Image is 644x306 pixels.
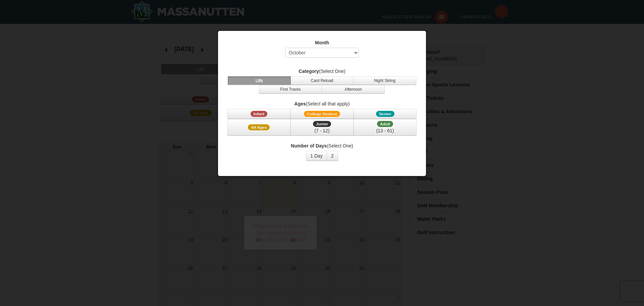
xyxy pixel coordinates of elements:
button: 1 Day [306,151,327,161]
span: Junior [313,121,331,127]
label: (Select One) [226,68,418,75]
span: Senior [376,111,394,117]
strong: Ages [294,101,306,106]
strong: Month [315,40,329,45]
span: Infant [251,111,267,117]
button: Afternoon [322,85,385,94]
button: Card Reload [290,76,354,85]
button: Adult (13 - 61) [354,119,417,136]
button: All Ages [227,119,290,136]
button: Night Skiing [353,76,416,85]
label: (Select One) [226,142,418,149]
span: Adult [377,121,393,127]
label: (Select all that apply) [226,100,418,107]
span: College Student [304,111,340,117]
button: College Student [290,109,354,119]
button: Infant [227,109,290,119]
button: Lifts [228,76,291,85]
div: Please select at least one Age Category (above) to view pricing on calendar. [244,216,317,250]
button: 2 [327,151,338,161]
strong: Number of Days [291,143,327,148]
button: Senior [354,109,417,119]
strong: Category [299,69,319,74]
button: First Tracks [259,85,322,94]
button: Junior (7 - 12) [290,119,354,136]
div: (7 - 12) [295,127,349,134]
span: All Ages [248,124,270,130]
div: (13 - 61) [358,127,412,134]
